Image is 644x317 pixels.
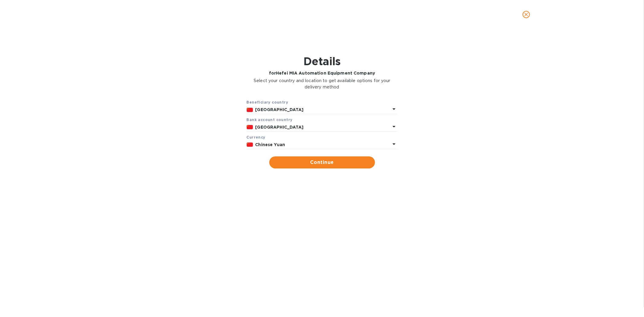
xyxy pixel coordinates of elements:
b: [GEOGRAPHIC_DATA] [255,125,304,130]
b: Currency [247,135,265,139]
b: Chinese Yuan [255,142,285,147]
span: Continue [274,159,370,166]
b: Bank account cоuntry [247,117,293,122]
img: CN [247,108,253,112]
b: [GEOGRAPHIC_DATA] [255,107,304,112]
img: CN [247,125,253,129]
h1: Details [247,55,398,68]
button: close [519,7,533,22]
b: for Hefei MIA Automation Equipment Company [269,71,375,75]
p: Select your country and location to get available options for your delivery method [247,78,398,90]
b: Beneficiary country [247,100,288,104]
button: Continue [269,156,375,168]
img: CNY [247,142,253,147]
